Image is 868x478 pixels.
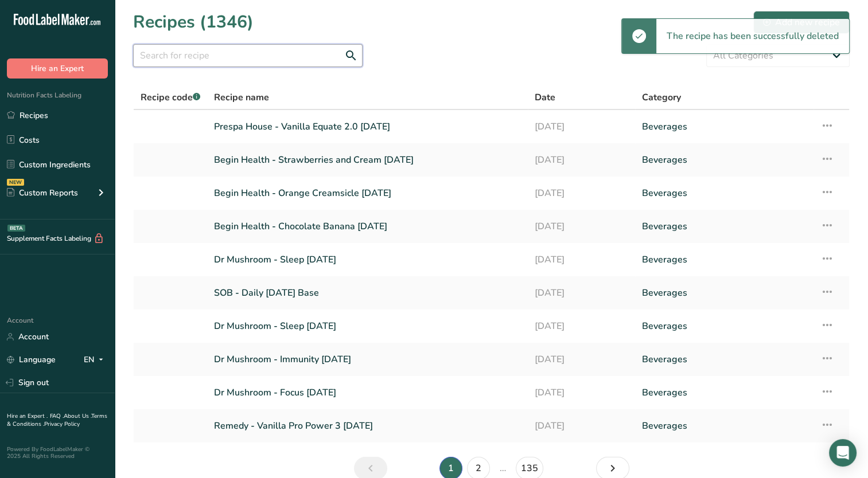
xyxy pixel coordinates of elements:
button: Add new recipe [753,11,850,34]
a: [DATE] [535,248,628,272]
a: [DATE] [535,115,628,139]
a: Beverages [642,281,807,305]
a: Terms & Conditions . [7,412,107,428]
span: Recipe name [214,91,269,104]
a: Hire an Expert . [7,412,48,420]
a: [DATE] [535,347,628,371]
a: SOB - Daily [DATE] Base [214,281,521,305]
a: [DATE] [535,414,628,438]
a: [DATE] [535,181,628,205]
div: BETA [7,225,25,232]
a: Remedy - Vanilla Pro Power 3 [DATE] [214,414,521,438]
div: EN [84,353,108,367]
div: Custom Reports [7,187,78,199]
a: [DATE] [535,314,628,338]
a: About Us . [64,412,91,420]
a: Beverages [642,381,807,405]
a: FAQ . [50,412,64,420]
a: [DATE] [535,381,628,405]
span: Recipe code [141,91,200,104]
div: Powered By FoodLabelMaker © 2025 All Rights Reserved [7,446,108,460]
a: Beverages [642,248,807,272]
a: [DATE] [535,281,628,305]
a: Beverages [642,181,807,205]
a: Beverages [642,347,807,371]
a: Prespa House - Vanilla Equate 2.0 [DATE] [214,115,521,139]
a: [DATE] [535,148,628,172]
div: The recipe has been successfully deleted [656,19,849,53]
h1: Recipes (1346) [133,9,254,35]
a: Privacy Policy [44,420,80,428]
a: Dr Mushroom - Focus [DATE] [214,381,521,405]
a: Begin Health - Strawberries and Cream [DATE] [214,148,521,172]
button: Hire an Expert [7,58,108,79]
a: Beverages [642,115,807,139]
a: Beverages [642,414,807,438]
a: Begin Health - Chocolate Banana [DATE] [214,214,521,238]
a: Begin Health - Orange Creamsicle [DATE] [214,181,521,205]
div: NEW [7,179,24,186]
a: Beverages [642,214,807,238]
span: Category [642,91,681,104]
a: Dr Mushroom - Immunity [DATE] [214,347,521,371]
div: Add new recipe [763,15,840,29]
a: Language [7,350,56,370]
input: Search for recipe [133,44,363,67]
div: Open Intercom Messenger [829,439,857,467]
a: Beverages [642,148,807,172]
a: Beverages [642,314,807,338]
a: Dr Mushroom - Sleep [DATE] [214,248,521,272]
span: Date [535,91,555,104]
a: [DATE] [535,214,628,238]
a: Dr Mushroom - Sleep [DATE] [214,314,521,338]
